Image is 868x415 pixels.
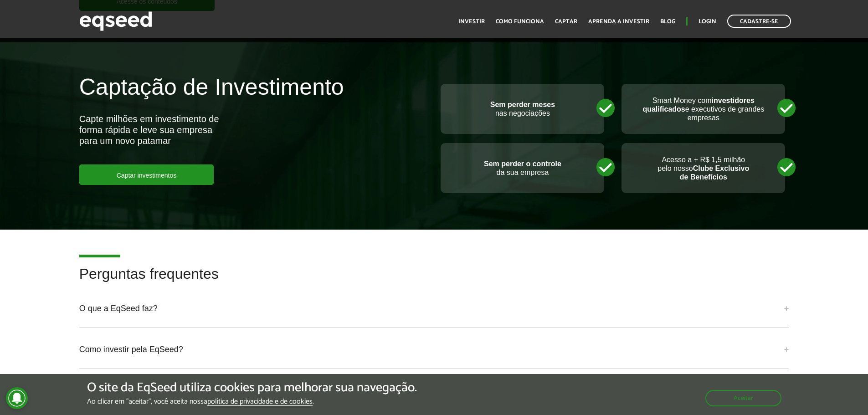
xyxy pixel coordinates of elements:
a: Investir [458,19,485,25]
a: Como investir pela EqSeed? [79,337,789,362]
a: Cadastre-se [727,15,791,28]
a: Aprenda a investir [588,19,649,25]
a: Como funciona [496,19,544,25]
a: política de privacidade e de cookies [207,398,313,406]
p: Smart Money com e executivos de grandes empresas [631,96,776,123]
img: EqSeed [79,9,152,33]
p: Acesso a + R$ 1,5 milhão pelo nosso [631,155,776,182]
p: Ao clicar em "aceitar", você aceita nossa . [87,397,417,406]
strong: Clube Exclusivo de Benefícios [680,164,750,181]
a: O que a EqSeed faz? [79,296,789,321]
div: Capte milhões em investimento de forma rápida e leve sua empresa para um novo patamar [79,113,225,146]
a: Login [699,19,716,25]
h2: Perguntas frequentes [79,266,789,296]
a: Blog [660,19,675,25]
a: Captar investimentos [79,164,214,185]
strong: Sem perder o controle [484,160,561,168]
strong: investidores qualificados [642,97,754,113]
p: nas negociações [450,100,595,118]
a: Captar [555,19,577,25]
h5: O site da EqSeed utiliza cookies para melhorar sua navegação. [87,381,417,395]
strong: Sem perder meses [490,101,555,108]
p: da sua empresa [450,159,595,177]
h2: Captação de Investimento [79,75,427,113]
button: Aceitar [705,390,781,406]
